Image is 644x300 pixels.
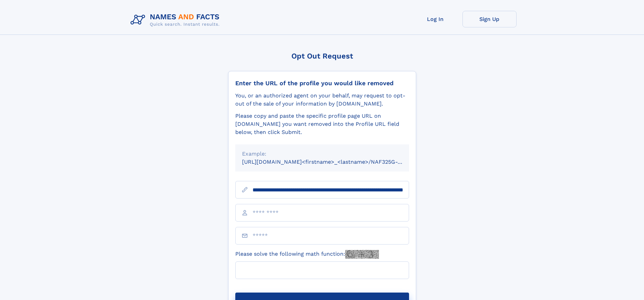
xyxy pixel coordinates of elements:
[462,11,517,27] a: Sign Up
[408,11,462,27] a: Log In
[235,112,409,136] div: Please copy and paste the specific profile page URL on [DOMAIN_NAME] you want removed into the Pr...
[235,79,409,87] div: Enter the URL of the profile you would like removed
[228,52,416,60] div: Opt Out Request
[235,92,409,108] div: You, or an authorized agent on your behalf, may request to opt-out of the sale of your informatio...
[128,11,225,29] img: Logo Names and Facts
[242,150,402,158] div: Example:
[242,159,422,165] small: [URL][DOMAIN_NAME]<firstname>_<lastname>/NAF325G-xxxxxxxx
[235,250,379,259] label: Please solve the following math function:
